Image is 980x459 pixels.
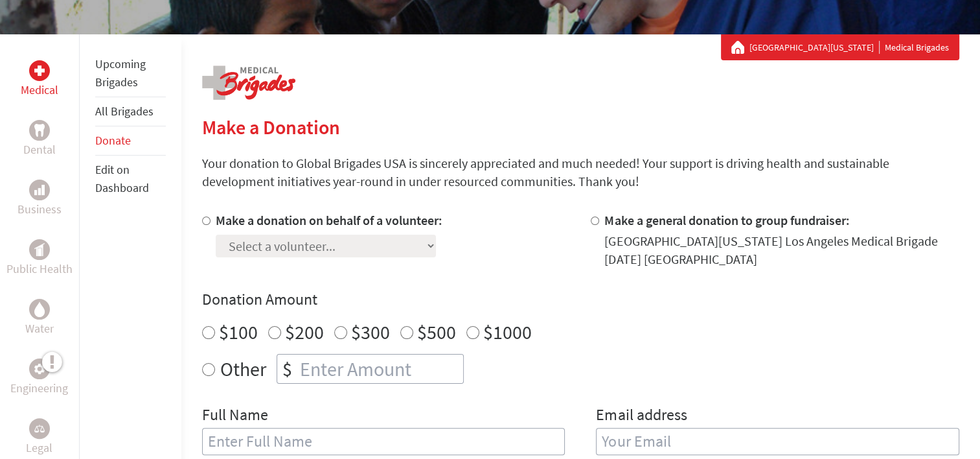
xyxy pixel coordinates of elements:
label: Make a donation on behalf of a volunteer: [216,212,442,228]
input: Enter Amount [297,355,463,383]
p: Medical [21,81,58,99]
label: Full Name [202,405,268,428]
li: All Brigades [95,97,166,126]
a: EngineeringEngineering [10,359,68,397]
p: Dental [23,141,56,159]
label: $200 [285,320,324,344]
p: Engineering [10,379,68,397]
img: Business [34,185,45,195]
li: Donate [95,126,166,156]
img: Dental [34,124,45,136]
a: BusinessBusiness [17,180,62,218]
h2: Make a Donation [202,115,959,139]
a: [GEOGRAPHIC_DATA][US_STATE] [749,41,880,54]
a: Public HealthPublic Health [6,239,73,278]
label: $500 [417,320,456,344]
img: Public Health [34,243,45,256]
label: $1000 [483,320,532,344]
label: $100 [219,320,258,344]
div: Legal Empowerment [29,418,50,439]
input: Your Email [596,428,959,455]
h4: Donation Amount [202,289,959,310]
label: Other [220,354,266,384]
a: All Brigades [95,104,154,119]
div: Engineering [29,359,50,379]
div: Business [29,180,50,200]
label: $300 [351,320,390,344]
div: Dental [29,120,50,141]
a: MedicalMedical [21,60,58,99]
div: Water [29,299,50,320]
a: Upcoming Brigades [95,56,146,89]
div: Medical Brigades [731,41,949,54]
div: $ [277,355,297,383]
label: Email address [596,405,687,428]
img: Water [34,301,45,316]
p: Water [25,320,54,338]
img: Engineering [34,364,45,374]
p: Your donation to Global Brigades USA is sincerely appreciated and much needed! Your support is dr... [202,154,959,191]
img: logo-medical.png [202,65,295,100]
li: Edit on Dashboard [95,156,166,202]
a: Edit on Dashboard [95,162,149,195]
p: Public Health [6,260,73,278]
div: Medical [29,60,50,81]
a: WaterWater [25,299,54,338]
img: Medical [34,65,45,76]
li: Upcoming Brigades [95,50,166,97]
a: Donate [95,133,131,148]
a: DentalDental [23,120,56,159]
input: Enter Full Name [202,428,565,455]
div: Public Health [29,239,50,260]
label: Make a general donation to group fundraiser: [604,212,849,228]
p: Business [17,200,62,218]
div: [GEOGRAPHIC_DATA][US_STATE] Los Angeles Medical Brigade [DATE] [GEOGRAPHIC_DATA] [604,232,959,268]
img: Legal Empowerment [34,425,45,432]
